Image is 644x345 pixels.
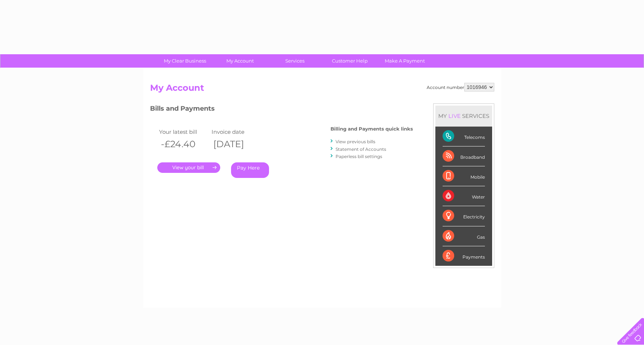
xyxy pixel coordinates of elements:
[427,83,494,91] div: Account number
[265,54,325,68] a: Services
[336,139,375,144] a: View previous bills
[336,154,382,159] a: Paperless bill settings
[210,137,262,152] th: [DATE]
[443,127,485,146] div: Telecoms
[447,112,462,119] div: LIVE
[435,106,492,126] div: MY SERVICES
[150,103,413,116] h3: Bills and Payments
[320,54,380,68] a: Customer Help
[150,83,494,97] h2: My Account
[336,146,386,152] a: Statement of Accounts
[443,226,485,246] div: Gas
[210,127,262,137] td: Invoice date
[443,146,485,166] div: Broadband
[375,54,435,68] a: Make A Payment
[155,54,215,68] a: My Clear Business
[157,137,210,152] th: -£24.40
[330,126,413,132] h4: Billing and Payments quick links
[443,166,485,186] div: Mobile
[443,246,485,266] div: Payments
[443,206,485,226] div: Electricity
[231,162,269,178] a: Pay Here
[443,186,485,206] div: Water
[210,54,270,68] a: My Account
[157,162,220,173] a: .
[157,127,210,137] td: Your latest bill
